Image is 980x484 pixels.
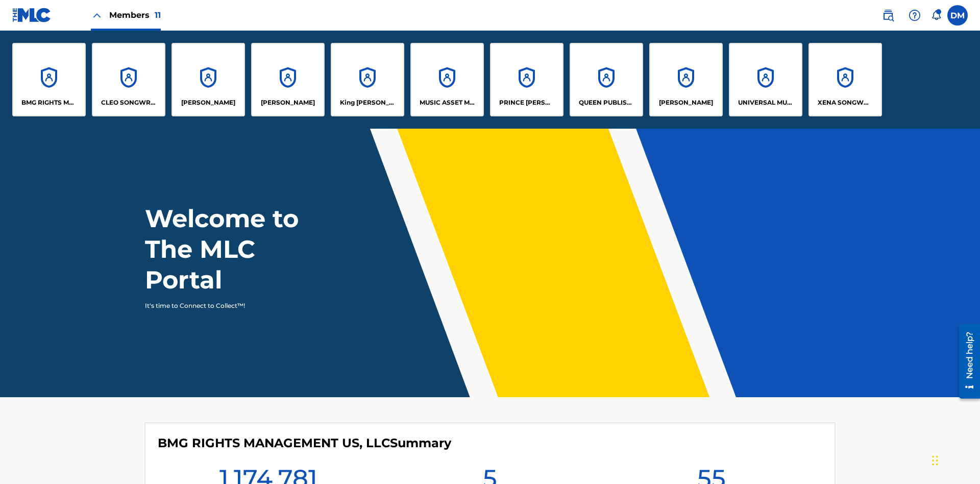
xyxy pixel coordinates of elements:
a: AccountsXENA SONGWRITER [808,43,882,116]
p: King McTesterson [340,98,396,107]
img: help [909,9,921,21]
a: AccountsUNIVERSAL MUSIC PUB GROUP [729,43,802,116]
img: MLC Logo [12,8,52,22]
p: MUSIC ASSET MANAGEMENT (MAM) [420,98,475,107]
h4: BMG RIGHTS MANAGEMENT US, LLC [158,435,451,451]
p: RONALD MCTESTERSON [659,98,713,107]
p: UNIVERSAL MUSIC PUB GROUP [738,98,794,107]
div: Notifications [931,10,941,20]
p: QUEEN PUBLISHA [579,98,634,107]
a: AccountsKing [PERSON_NAME] [331,43,404,116]
img: search [882,9,894,21]
a: AccountsPRINCE [PERSON_NAME] [490,43,563,116]
p: CLEO SONGWRITER [101,98,157,107]
p: ELVIS COSTELLO [181,98,235,107]
p: PRINCE MCTESTERSON [499,98,555,107]
p: XENA SONGWRITER [818,98,873,107]
p: BMG RIGHTS MANAGEMENT US, LLC [21,98,77,107]
a: AccountsMUSIC ASSET MANAGEMENT (MAM) [410,43,484,116]
div: Drag [932,445,938,476]
iframe: Resource Center [951,320,980,404]
p: It's time to Connect to Collect™! [145,301,322,310]
div: Help [904,5,925,26]
a: Accounts[PERSON_NAME] [251,43,325,116]
a: AccountsBMG RIGHTS MANAGEMENT US, LLC [12,43,86,116]
span: 11 [155,10,161,20]
p: EYAMA MCSINGER [261,98,315,107]
div: User Menu [947,5,968,26]
a: Accounts[PERSON_NAME] [171,43,245,116]
img: Close [91,9,103,21]
h1: Welcome to The MLC Portal [145,203,336,295]
a: Accounts[PERSON_NAME] [649,43,723,116]
span: Members [109,9,161,21]
a: AccountsCLEO SONGWRITER [92,43,165,116]
a: AccountsQUEEN PUBLISHA [570,43,643,116]
a: Public Search [878,5,898,26]
iframe: Chat Widget [929,435,980,484]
